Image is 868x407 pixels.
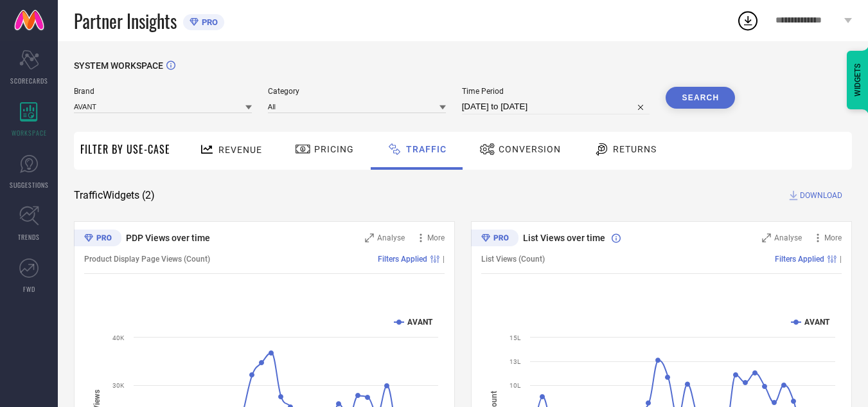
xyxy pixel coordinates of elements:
span: Partner Insights [74,8,177,34]
span: Brand [74,87,252,96]
span: Filters Applied [378,255,427,264]
span: Filter By Use-Case [80,141,170,157]
span: Category [268,87,446,96]
span: TRENDS [18,232,40,242]
div: Premium [471,230,518,249]
svg: Zoom [365,233,374,242]
span: SCORECARDS [10,76,48,86]
span: PRO [199,17,218,27]
span: FWD [23,284,35,294]
span: Revenue [218,145,262,155]
text: AVANT [804,318,830,327]
span: More [824,233,842,242]
div: Premium [74,230,121,249]
text: 40K [112,334,125,341]
span: WORKSPACE [12,128,47,138]
span: Filters Applied [775,255,824,264]
span: SUGGESTIONS [10,180,49,190]
span: Conversion [499,144,561,154]
span: PDP Views over time [126,233,210,243]
span: Product Display Page Views (Count) [84,255,210,264]
span: Returns [613,144,657,154]
text: 13L [509,358,521,365]
span: Time Period [462,87,650,96]
span: Traffic [406,144,447,154]
span: DOWNLOAD [800,189,842,202]
input: Select time period [462,99,650,114]
span: More [427,233,445,242]
button: Search [666,87,735,109]
svg: Zoom [762,233,771,242]
text: 30K [112,382,125,389]
text: 10L [509,382,521,389]
span: Analyse [377,233,405,242]
div: Open download list [736,9,759,32]
span: List Views (Count) [481,255,545,264]
span: | [840,255,842,264]
span: List Views over time [523,233,605,243]
text: 15L [509,334,521,341]
span: Pricing [314,144,354,154]
span: SYSTEM WORKSPACE [74,60,163,71]
text: AVANT [407,318,433,327]
span: | [443,255,445,264]
span: Traffic Widgets ( 2 ) [74,189,155,202]
span: Analyse [774,233,802,242]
